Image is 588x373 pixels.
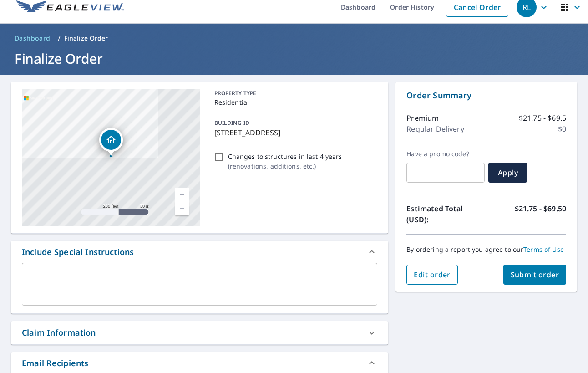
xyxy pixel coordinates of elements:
p: [STREET_ADDRESS] [214,127,374,138]
div: Claim Information [22,327,96,339]
p: Premium [406,112,439,123]
a: Dashboard [11,31,54,46]
button: Apply [488,163,527,183]
p: Order Summary [406,89,566,102]
div: Include Special Instructions [22,246,134,258]
p: By ordering a report you agree to our [406,245,566,254]
p: Regular Delivery [406,123,464,134]
div: Email Recipients [22,357,88,369]
h1: Finalize Order [11,49,577,68]
p: $21.75 - $69.50 [515,203,566,225]
p: Estimated Total (USD): [406,203,486,225]
span: Dashboard [15,34,51,43]
a: Current Level 17, Zoom Out [175,201,189,215]
label: Have a promo code? [406,150,485,158]
span: Edit order [414,270,451,280]
p: $0 [558,123,566,134]
div: Include Special Instructions [11,241,388,263]
p: $21.75 - $69.5 [519,112,566,123]
p: BUILDING ID [214,119,249,127]
p: PROPERTY TYPE [214,89,374,97]
nav: breadcrumb [11,31,577,46]
span: Submit order [511,270,559,280]
span: Apply [496,168,520,178]
button: Edit order [406,265,458,285]
button: Submit order [503,265,567,285]
p: ( renovations, additions, etc. ) [228,161,342,171]
p: Changes to structures in last 4 years [228,152,342,161]
a: Current Level 17, Zoom In [175,188,189,201]
div: Claim Information [11,321,388,344]
a: Terms of Use [523,245,564,254]
div: Dropped pin, building 1, Residential property, 12984 ELBOW DR SW CALGARY AB T2W6G6 [99,128,123,156]
li: / [58,33,61,44]
p: Finalize Order [64,34,108,43]
p: Residential [214,97,374,107]
img: EV Logo [16,0,124,14]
